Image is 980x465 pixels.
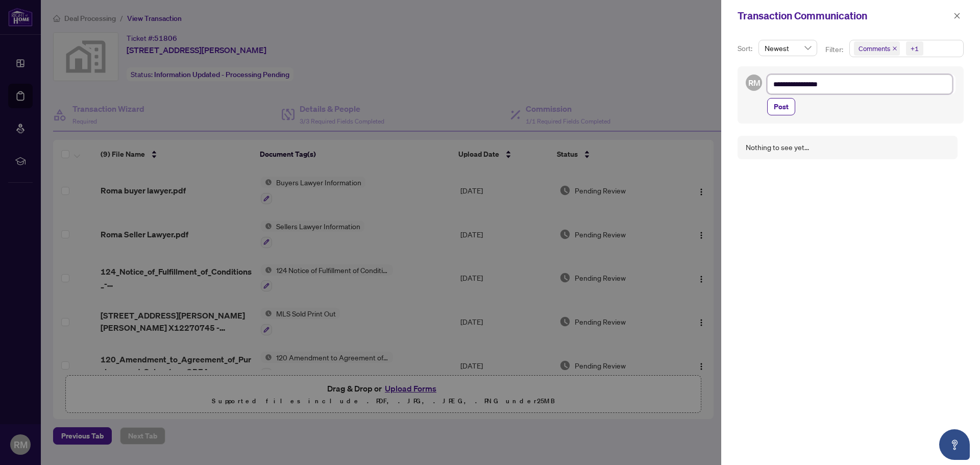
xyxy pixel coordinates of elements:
span: Newest [765,40,811,56]
div: Nothing to see yet... [746,142,809,153]
span: Comments [859,43,890,54]
p: Filter: [825,44,845,55]
span: RM [748,77,760,89]
span: Comments [854,41,900,56]
div: Transaction Communication [738,8,950,23]
button: Open asap [939,429,970,460]
div: +1 [911,43,919,54]
span: close [892,46,897,51]
span: Post [774,99,789,115]
button: Post [767,98,795,115]
p: Sort: [738,43,754,54]
span: close [953,12,961,19]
